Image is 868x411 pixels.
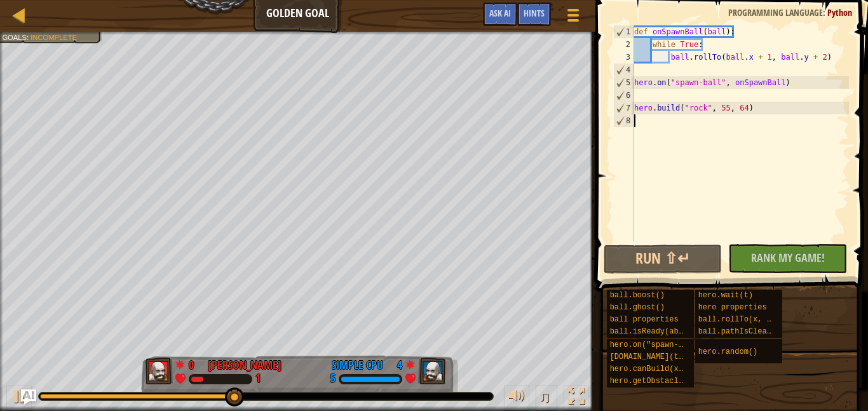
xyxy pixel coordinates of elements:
[255,374,261,385] div: 1
[614,25,634,38] div: 1
[698,347,758,356] span: hero.random()
[483,3,517,26] button: Ask AI
[614,76,634,89] div: 5
[6,385,32,411] button: Ctrl + P: Play
[504,385,529,411] button: Adjust volume
[613,38,634,51] div: 2
[614,64,634,76] div: 4
[330,374,336,385] div: 5
[31,33,77,41] span: Incomplete
[610,327,706,336] span: ball.isReady(ability)
[146,358,173,384] img: thang_avatar_frame.png
[728,6,823,18] span: Programming language
[614,89,634,102] div: 6
[698,291,753,300] span: hero.wait(t)
[610,340,720,349] span: hero.on("spawn-ball", f)
[610,291,665,300] span: ball.boost()
[613,51,634,64] div: 3
[332,357,383,374] div: Simple CPU
[208,357,281,374] div: [PERSON_NAME]
[610,353,724,361] span: [DOMAIN_NAME](type, x, y)
[21,389,36,405] button: Ask AI
[698,327,799,336] span: ball.pathIsClear(x, y)
[538,387,551,406] span: ♫
[823,6,827,18] span: :
[698,303,767,312] span: hero properties
[604,245,722,274] button: Run ⇧↵
[610,377,720,386] span: hero.getObstacleAt(x, y)
[2,33,27,41] span: Goals
[489,7,511,19] span: Ask AI
[524,7,545,19] span: Hints
[728,244,847,273] button: Rank My Game!
[27,33,31,41] span: :
[614,102,634,114] div: 7
[390,357,402,368] div: 4
[610,303,665,312] span: ball.ghost()
[418,358,446,384] img: thang_avatar_frame.png
[564,385,589,411] button: Toggle fullscreen
[614,114,634,127] div: 8
[189,357,201,368] div: 0
[610,365,697,374] span: hero.canBuild(x, y)
[557,3,589,32] button: Show game menu
[698,315,776,324] span: ball.rollTo(x, y)
[610,315,679,324] span: ball properties
[751,250,825,266] span: Rank My Game!
[827,6,852,18] span: Python
[536,385,557,411] button: ♫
